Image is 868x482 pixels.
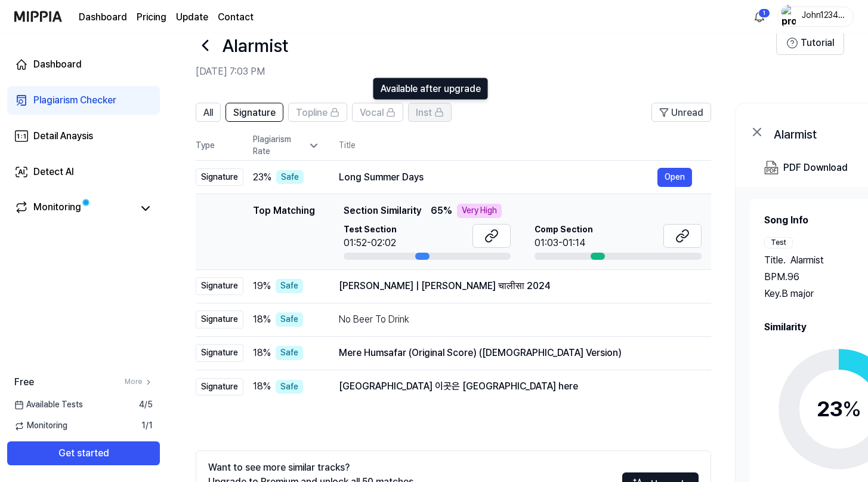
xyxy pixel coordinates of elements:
div: Mere Humsafar (Original Score) ([DEMOGRAPHIC_DATA] Version) [339,346,692,360]
div: Plagiarism Rate [253,134,320,157]
button: Vocal [352,103,403,122]
a: Detect AI [7,158,160,186]
button: profileJohn1234567890 [777,7,854,27]
div: No Beer To Drink [339,312,692,327]
button: Unread [651,103,711,122]
div: Plagiarism Checker [33,93,116,108]
span: Title . [764,253,786,268]
span: Unread [671,106,703,120]
span: 18 % [253,312,271,327]
div: 23 [817,393,861,425]
div: Detail Anaysis [33,129,93,143]
button: PDF Download [762,156,850,180]
div: Dashboard [33,57,82,72]
button: Tutorial [776,31,844,55]
span: Alarmist [790,253,824,268]
span: All [203,106,213,120]
div: Detect AI [33,165,74,179]
div: Test [764,237,793,248]
button: All [196,103,221,122]
span: Section Similarity [344,204,421,218]
div: Safe [276,312,303,327]
button: Get started [7,441,160,465]
div: PDF Download [783,160,848,176]
span: 18 % [253,379,271,394]
div: Safe [276,380,303,394]
button: Open [657,168,692,187]
span: Monitoring [14,420,67,432]
img: 알림 [752,10,767,24]
div: Very High [457,204,502,218]
span: 18 % [253,346,271,360]
div: [PERSON_NAME] | [PERSON_NAME] चालीसा 2024 [339,279,692,293]
img: profile [781,5,796,29]
span: 19 % [253,279,271,293]
h2: [DATE] 7:03 PM [196,65,776,79]
div: 01:03-01:14 [535,236,593,250]
span: Signature [233,106,276,120]
div: Top Matching [253,204,315,260]
span: Inst [416,106,432,120]
div: Monitoring [33,200,81,217]
span: Test Section [344,224,397,236]
div: Safe [276,346,303,360]
span: 4 / 5 [139,399,153,411]
span: 23 % [253,170,271,185]
a: Dashboard [7,50,160,79]
span: Comp Section [535,224,593,236]
div: 01:52-02:02 [344,236,397,250]
img: PDF Download [764,161,779,175]
div: John1234567890 [799,10,846,23]
div: Safe [276,279,303,293]
a: Dashboard [79,10,127,24]
th: Title [339,131,711,160]
div: [GEOGRAPHIC_DATA] 이곳은 [GEOGRAPHIC_DATA] here [339,379,692,394]
button: Inst [408,103,452,122]
button: 알림1 [750,7,769,26]
span: % [842,396,861,422]
span: Topline [296,106,328,120]
h1: Alarmist [222,33,288,58]
button: Signature [226,103,283,122]
span: Vocal [360,106,384,120]
a: Monitoring [14,200,134,217]
button: Topline [288,103,347,122]
div: Signature [196,344,243,362]
th: Type [196,131,243,161]
a: Detail Anaysis [7,122,160,151]
div: Available after upgrade [373,78,489,100]
a: Update [176,10,208,24]
div: Signature [196,277,243,295]
div: Signature [196,311,243,329]
a: Contact [218,10,254,24]
span: Available Tests [14,399,83,411]
span: 1 / 1 [141,420,153,432]
div: Signature [196,168,243,186]
a: Plagiarism Checker [7,86,160,115]
div: Signature [196,378,243,396]
div: Safe [276,170,304,185]
span: 65 % [431,204,452,218]
div: 1 [758,8,770,18]
span: Free [14,375,34,389]
div: Long Summer Days [339,170,657,185]
a: Pricing [137,10,166,24]
a: More [125,377,153,387]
